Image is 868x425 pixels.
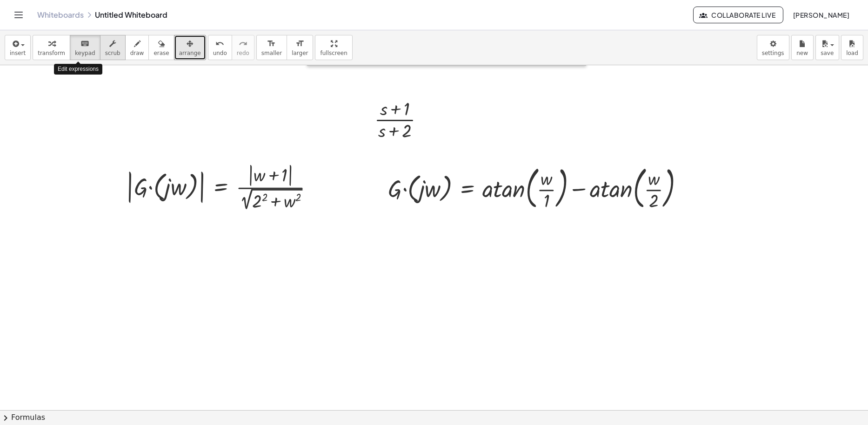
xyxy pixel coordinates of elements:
button: insert [5,35,31,60]
span: Collaborate Live [701,11,775,19]
i: keyboard [80,38,89,49]
span: larger [292,50,308,56]
button: load [841,35,863,60]
button: new [791,35,814,60]
span: arrange [179,50,201,56]
button: erase [148,35,174,60]
i: format_size [267,38,276,49]
button: scrub [100,35,126,60]
button: Collaborate Live [693,7,783,23]
span: settings [762,50,784,56]
a: Whiteboards [37,10,84,20]
span: keypad [75,50,95,56]
button: format_sizelarger [287,35,313,60]
span: scrub [105,50,120,56]
button: save [815,35,839,60]
i: format_size [295,38,304,49]
span: [PERSON_NAME] [793,11,849,19]
i: undo [215,38,224,49]
span: undo [213,50,227,56]
button: redoredo [232,35,254,60]
button: fullscreen [315,35,352,60]
i: redo [239,38,247,49]
button: format_sizesmaller [256,35,287,60]
button: keyboardkeypad [70,35,100,60]
span: save [821,50,834,56]
div: Edit expressions [54,64,102,75]
span: fullscreen [320,50,347,56]
button: Toggle navigation [11,7,26,22]
button: settings [757,35,789,60]
span: draw [130,50,144,56]
span: transform [38,50,65,56]
span: smaller [261,50,282,56]
button: [PERSON_NAME] [785,7,857,23]
button: undoundo [208,35,232,60]
button: transform [33,35,70,60]
button: arrange [174,35,206,60]
span: insert [10,50,26,56]
span: new [796,50,808,56]
button: draw [125,35,149,60]
span: load [846,50,858,56]
span: erase [154,50,169,56]
span: redo [237,50,249,56]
